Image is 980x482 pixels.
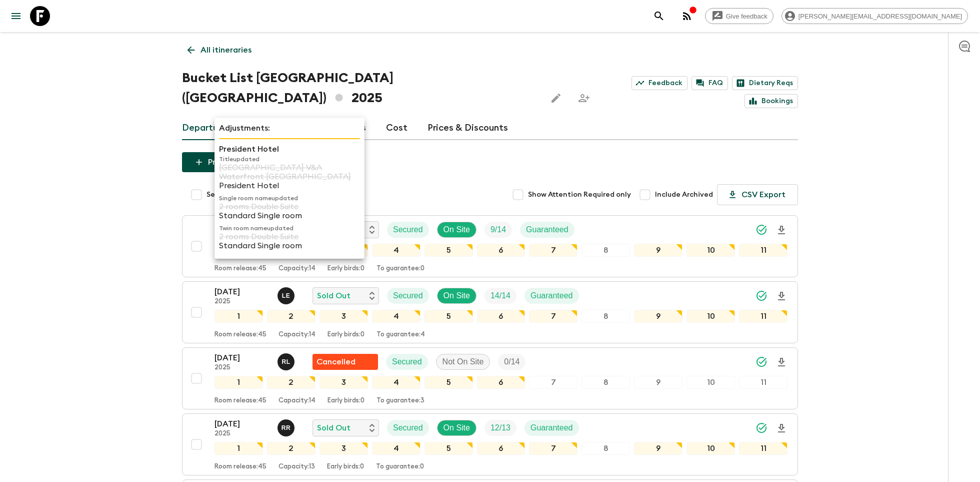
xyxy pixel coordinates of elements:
span: Rabata Legend Mpatamali [277,356,296,364]
p: 2 rooms Double Suite [219,232,360,241]
a: Departures [182,116,231,140]
div: 2 [267,376,315,389]
p: Room release: 45 [214,265,266,273]
svg: Synced Successfully [755,290,767,302]
p: Capacity: 14 [278,265,315,273]
span: Leslie Edgar [277,290,296,298]
p: Twin room name updated [219,224,360,232]
div: 8 [581,310,630,323]
div: Flash Pack cancellation [312,354,378,370]
div: 5 [424,442,473,455]
p: R L [281,358,290,366]
p: Sold Out [317,422,350,434]
p: 2 rooms Double Suite [219,202,360,211]
p: Room release: 45 [214,463,266,471]
p: 2025 [214,364,269,372]
div: 3 [319,442,368,455]
span: Give feedback [720,13,773,20]
p: All itineraries [200,44,251,56]
div: 9 [634,442,682,455]
p: 2025 [214,430,269,438]
p: Room release: 45 [214,331,266,339]
span: Include Archived [655,190,713,200]
a: Pack Leaders [308,116,366,140]
div: 9 [634,376,682,389]
div: 7 [529,244,577,257]
p: To guarantee: 0 [376,463,424,471]
div: 4 [372,310,420,323]
p: 9 / 14 [490,224,506,236]
p: Capacity: 13 [278,463,315,471]
div: 8 [581,442,630,455]
button: menu [6,6,26,26]
div: Trip Fill [484,420,516,436]
svg: Synced Successfully [755,224,767,236]
button: CSV Export [717,184,798,205]
div: 1 [214,442,263,455]
p: Title updated [219,155,360,163]
div: Trip Fill [484,222,512,238]
p: To guarantee: 3 [376,397,424,405]
p: President Hotel [219,143,360,155]
p: Cancelled [316,356,355,368]
p: Early birds: 0 [327,331,364,339]
p: Guaranteed [526,224,568,236]
a: Dietary Reqs [732,76,798,90]
p: Early birds: 0 [327,463,364,471]
div: Trip Fill [498,354,525,370]
span: [PERSON_NAME][EMAIL_ADDRESS][DOMAIN_NAME] [793,13,967,20]
p: [DATE] [214,352,269,364]
p: R R [281,424,291,432]
div: 5 [424,376,473,389]
svg: Download Onboarding [775,224,787,236]
p: Not On Site [442,356,484,368]
p: Secured [393,422,423,434]
span: Select All [206,190,239,200]
p: Adjustments: [219,122,360,134]
button: Edit this itinerary [546,88,566,108]
p: Standard Single room [219,241,360,250]
div: 7 [529,310,577,323]
a: Prices & Discounts [427,116,508,140]
p: Room release: 45 [214,397,266,405]
svg: Download Onboarding [775,422,787,434]
div: 6 [477,442,525,455]
button: search adventures [649,6,669,26]
div: 6 [477,244,525,257]
div: 6 [477,376,525,389]
div: 6 [477,310,525,323]
button: Propose Departures [182,152,296,172]
div: 4 [372,442,420,455]
p: [DATE] [214,286,269,298]
p: Secured [393,290,423,302]
svg: Download Onboarding [775,290,787,302]
p: L E [282,292,290,300]
div: 11 [739,310,787,323]
div: 1 [214,310,263,323]
p: [GEOGRAPHIC_DATA] V&A Waterfront [GEOGRAPHIC_DATA] [219,163,360,181]
div: 11 [739,244,787,257]
div: 10 [686,442,735,455]
div: 10 [686,376,735,389]
div: 7 [529,442,577,455]
a: Bookings [744,94,798,108]
div: Trip Fill [484,288,516,304]
div: 11 [739,442,787,455]
p: On Site [443,224,470,236]
div: 8 [581,244,630,257]
div: 4 [372,244,420,257]
p: On Site [443,290,470,302]
div: 10 [686,310,735,323]
div: 4 [372,376,420,389]
div: 9 [634,310,682,323]
div: 2 [267,310,315,323]
p: Single room name updated [219,194,360,202]
a: Cost [386,116,407,140]
p: Guaranteed [530,422,573,434]
span: Show Attention Required only [528,190,631,200]
span: Roland Rau [277,422,296,430]
div: 11 [739,376,787,389]
p: Secured [393,224,423,236]
svg: Synced Successfully [755,422,767,434]
span: Share this itinerary [574,88,594,108]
